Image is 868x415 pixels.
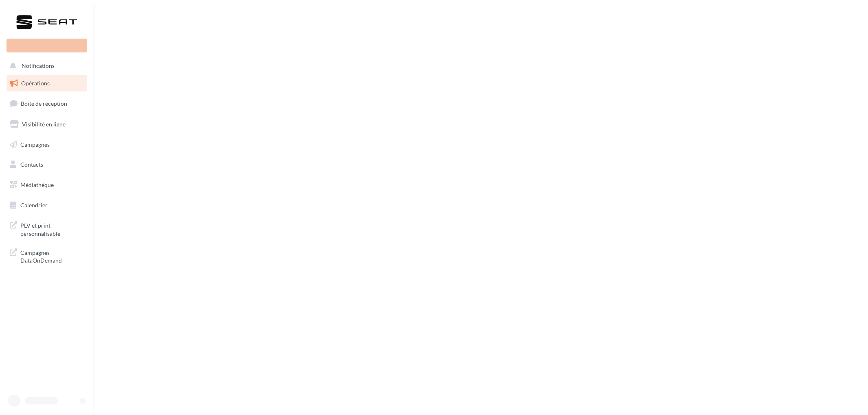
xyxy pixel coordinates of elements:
a: Campagnes DataOnDemand [5,244,89,268]
a: Contacts [5,156,89,173]
a: Campagnes [5,136,89,153]
span: Notifications [22,63,55,70]
a: Opérations [5,75,89,92]
a: Visibilité en ligne [5,116,89,133]
span: Campagnes DataOnDemand [20,247,84,265]
a: Calendrier [5,197,89,214]
a: PLV et print personnalisable [5,217,89,241]
span: Contacts [20,161,43,168]
span: Calendrier [20,202,48,209]
span: PLV et print personnalisable [20,220,84,237]
span: Opérations [21,80,50,87]
span: Boîte de réception [21,100,67,107]
a: Boîte de réception [5,95,89,112]
span: Campagnes [20,141,50,148]
div: Nouvelle campagne [7,39,87,52]
a: Médiathèque [5,176,89,193]
span: Visibilité en ligne [22,121,66,128]
span: Médiathèque [20,181,54,188]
